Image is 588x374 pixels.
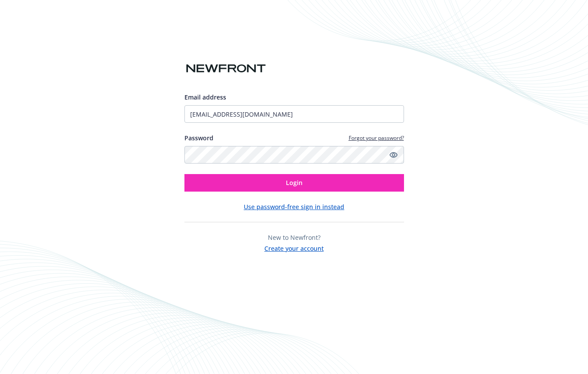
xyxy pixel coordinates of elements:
button: Create your account [264,242,324,253]
a: Show password [388,150,399,160]
span: Email address [184,93,226,101]
input: Enter your password [184,146,404,164]
input: Enter your email [184,105,404,123]
button: Use password-free sign in instead [244,202,344,211]
img: Newfront logo [184,61,267,76]
button: Login [184,174,404,192]
span: Login [286,178,303,187]
label: Password [184,133,213,142]
a: Forgot your password? [349,134,404,142]
span: New to Newfront? [268,233,321,242]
